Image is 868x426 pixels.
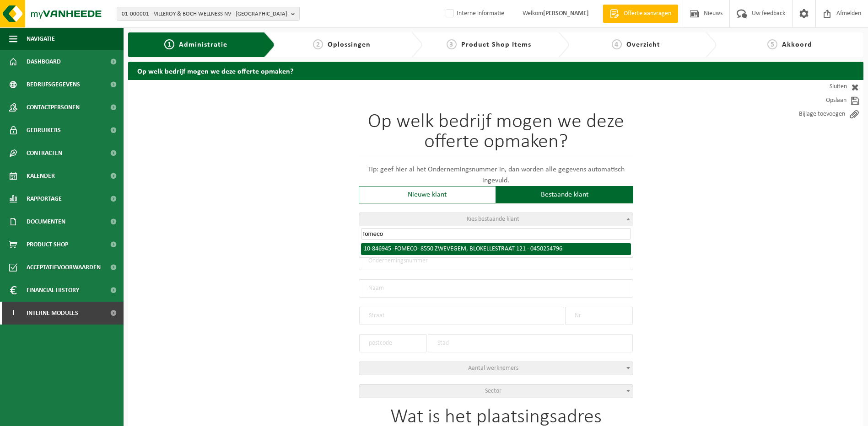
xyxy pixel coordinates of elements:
input: Straat [359,307,564,325]
a: 2Oplossingen [280,39,404,50]
span: 2 [313,39,323,49]
a: 1Administratie [135,39,257,50]
span: Rapportage [27,187,62,210]
span: Oplossingen [328,41,371,48]
li: 10-846945 - - 8550 ZWEVEGEM, BLOKELLESTRAAT 121 - 0450254796 [361,243,631,255]
div: Bestaande klant [496,186,633,203]
span: Contactpersonen [27,96,80,119]
span: Administratie [179,41,227,48]
strong: [PERSON_NAME] [543,10,589,17]
span: Contracten [27,142,62,165]
span: Akkoord [782,41,812,48]
span: Gebruikers [27,119,61,142]
span: Financial History [27,279,79,302]
button: 01-000001 - VILLEROY & BOCH WELLNESS NV - [GEOGRAPHIC_DATA] [117,7,300,21]
input: postcode [359,334,427,352]
input: Nr [565,307,633,325]
a: 4Overzicht [574,39,698,50]
span: MECO [401,245,417,252]
input: Naam [359,279,633,298]
a: Sluiten [781,80,863,94]
span: 5 [767,39,777,49]
span: 4 [612,39,622,49]
span: Kalender [27,165,55,187]
span: Documenten [27,210,65,233]
h1: Op welk bedrijf mogen we deze offerte opmaken? [359,112,633,157]
input: Stad [428,334,633,352]
span: Offerte aanvragen [621,9,674,18]
span: 1 [164,39,174,49]
span: FO [394,245,417,252]
span: Aantal werknemers [468,365,518,372]
span: 01-000001 - VILLEROY & BOCH WELLNESS NV - [GEOGRAPHIC_DATA] [122,7,287,21]
a: Bijlage toevoegen [781,107,863,121]
span: Kies bestaande klant [467,216,519,223]
span: 3 [447,39,457,49]
a: 5Akkoord [721,39,859,50]
span: Acceptatievoorwaarden [27,256,101,279]
span: Sector [485,388,501,394]
span: Dashboard [27,50,61,73]
a: Opslaan [781,94,863,107]
input: Ondernemingsnummer [359,252,633,270]
span: I [9,302,17,325]
span: Overzicht [626,41,660,48]
span: Product Shop [27,233,68,256]
span: Navigatie [27,27,55,50]
span: Interne modules [27,302,78,325]
h2: Op welk bedrijf mogen we deze offerte opmaken? [128,62,863,80]
p: Tip: geef hier al het Ondernemingsnummer in, dan worden alle gegevens automatisch ingevuld. [359,164,633,186]
span: Bedrijfsgegevens [27,73,80,96]
div: Nieuwe klant [359,186,496,203]
label: Interne informatie [444,7,504,21]
span: Product Shop Items [461,41,531,48]
a: Offerte aanvragen [603,5,678,23]
a: 3Product Shop Items [427,39,551,50]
